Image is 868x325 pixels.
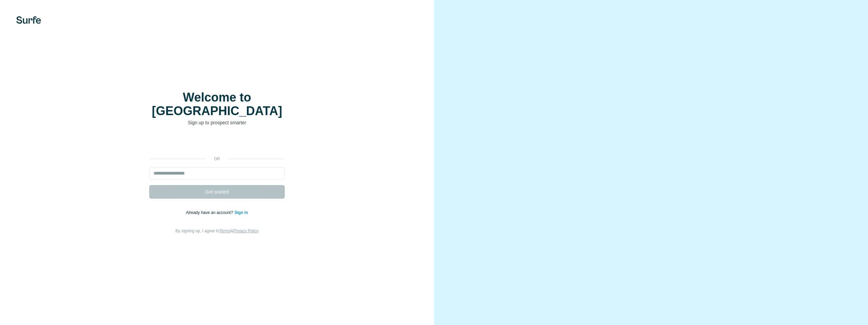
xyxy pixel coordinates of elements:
p: Sign up to prospect smarter [149,119,285,126]
a: Terms [219,229,231,233]
span: Already have an account? [186,210,235,215]
iframe: Schaltfläche „Über Google anmelden“ [146,136,288,151]
a: Privacy Policy [233,229,259,233]
a: Sign in [234,210,248,215]
span: By signing up, I agree to & [176,229,259,233]
img: Surfe's logo [16,16,41,24]
p: or [206,156,228,162]
h1: Welcome to [GEOGRAPHIC_DATA] [149,91,285,118]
